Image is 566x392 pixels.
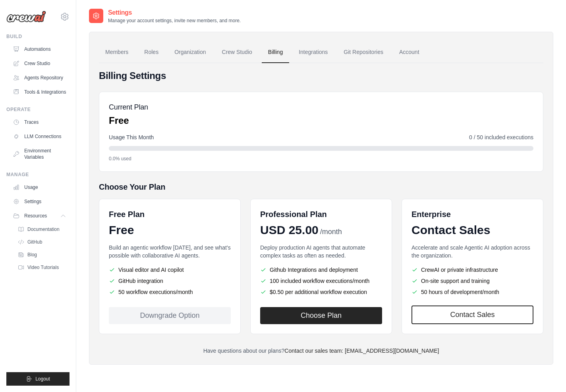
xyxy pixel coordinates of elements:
h5: Current Plan [109,102,148,113]
a: Video Tutorials [14,262,70,273]
a: Settings [10,195,70,208]
a: Usage [10,181,70,194]
li: On-site support and training [411,277,533,285]
a: Integrations [292,42,334,63]
div: Downgrade Option [109,307,231,324]
span: 0 / 50 included executions [469,133,533,141]
p: Manage your account settings, invite new members, and more. [108,17,241,24]
a: LLM Connections [10,130,70,143]
a: Roles [138,42,165,63]
span: USD 25.00 [260,223,319,237]
p: Deploy production AI agents that automate complex tasks as often as needed. [260,244,382,259]
span: GitHub [27,239,42,245]
a: Account [393,42,426,63]
span: Resources [24,213,47,219]
img: Logo [6,11,46,23]
a: Blog [14,249,70,260]
button: Choose Plan [260,307,382,324]
h2: Settings [108,8,241,17]
a: Crew Studio [10,57,70,70]
a: Documentation [14,224,70,235]
span: Video Tutorials [27,264,59,271]
span: Usage This Month [109,133,154,141]
div: Free [109,223,231,237]
h6: Enterprise [411,209,533,220]
h6: Free Plan [109,209,145,220]
h5: Choose Your Plan [99,181,543,192]
li: GitHub integration [109,277,231,285]
li: 50 hours of development/month [411,288,533,296]
span: Blog [27,252,37,258]
h6: Professional Plan [260,209,327,220]
a: Traces [10,116,70,129]
li: $0.50 per additional workflow execution [260,288,382,296]
li: Github Integrations and deployment [260,266,382,274]
li: 100 included workflow executions/month [260,277,382,285]
div: Build [6,33,70,40]
span: Logout [35,376,50,382]
a: Contact our sales team: [EMAIL_ADDRESS][DOMAIN_NAME] [284,348,439,354]
a: Crew Studio [216,42,259,63]
li: Visual editor and AI copilot [109,266,231,274]
a: Tools & Integrations [10,86,70,98]
h4: Billing Settings [99,69,543,82]
a: Contact Sales [411,306,533,324]
div: Contact Sales [411,223,533,237]
a: Billing [262,42,289,63]
div: Manage [6,171,70,178]
span: 0.0% used [109,156,131,162]
a: Automations [10,43,70,56]
p: Have questions about our plans? [99,347,543,355]
button: Resources [10,209,70,222]
div: Operate [6,106,70,113]
a: Environment Variables [10,144,70,163]
li: 50 workflow executions/month [109,288,231,296]
span: Documentation [27,226,60,233]
li: CrewAI or private infrastructure [411,266,533,274]
span: /month [320,227,342,237]
button: Logout [6,372,70,386]
p: Build an agentic workflow [DATE], and see what's possible with collaborative AI agents. [109,244,231,259]
a: Members [99,42,135,63]
p: Free [109,114,148,127]
p: Accelerate and scale Agentic AI adoption across the organization. [411,244,533,259]
a: Git Repositories [337,42,390,63]
iframe: Chat Widget [526,354,566,392]
a: GitHub [14,236,70,248]
a: Organization [168,42,212,63]
a: Agents Repository [10,71,70,84]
